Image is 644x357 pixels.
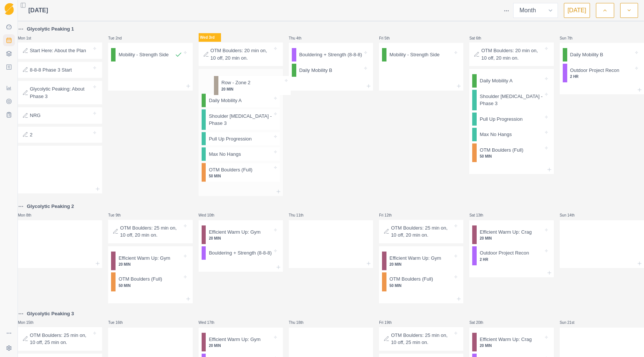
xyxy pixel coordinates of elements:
p: Fri 19th [379,320,401,325]
p: Wed 3rd [199,33,221,42]
p: Tue 9th [108,212,130,218]
p: Mon 1st [18,35,40,41]
p: Sun 7th [560,35,582,41]
p: Glycolytic Peaking 1 [27,25,74,33]
p: Glycolytic Peaking 3 [27,310,74,317]
p: Mon 8th [18,212,40,218]
p: Sat 13th [469,212,492,218]
img: Logo [4,3,14,15]
p: Glycolytic Peaking 2 [27,203,74,210]
button: Settings [3,342,15,354]
p: Thu 18th [289,320,311,325]
p: Thu 4th [289,35,311,41]
p: Sat 20th [469,320,492,325]
p: Tue 2nd [108,35,130,41]
p: Tue 16th [108,320,130,325]
p: Fri 12th [379,212,401,218]
p: Mon 15th [18,320,40,325]
span: [DATE] [28,6,48,15]
button: [DATE] [564,3,590,18]
a: Logo [3,3,15,15]
p: Sun 21st [560,320,582,325]
p: Sun 14th [560,212,582,218]
p: Thu 11th [289,212,311,218]
p: Sat 6th [469,35,492,41]
p: Wed 17th [199,320,221,325]
p: Wed 10th [199,212,221,218]
p: Fri 5th [379,35,401,41]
